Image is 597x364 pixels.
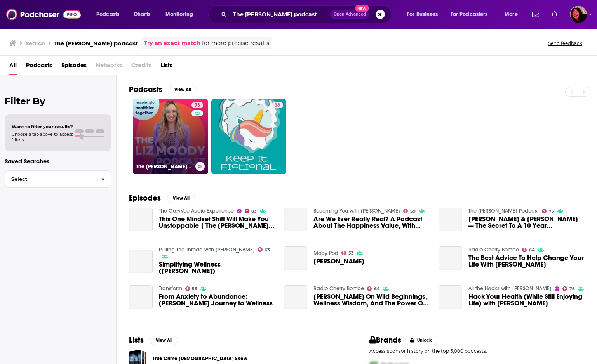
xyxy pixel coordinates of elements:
[136,163,192,170] h3: The [PERSON_NAME] Podcast
[5,177,95,182] span: Select
[167,194,195,203] button: View All
[468,255,584,268] a: The Best Advice To Help Change Your Life With Liz Moody
[129,85,162,94] h2: Podcasts
[548,8,560,21] a: Show notifications dropdown
[54,40,138,47] h3: The [PERSON_NAME] podcast
[245,209,257,213] a: 83
[129,193,195,203] a: EpisodesView All
[230,8,330,21] input: Search podcasts, credits, & more...
[159,208,234,214] a: The GaryVee Audio Experience
[529,248,535,252] span: 64
[96,59,122,75] span: Networks
[505,9,518,20] span: More
[446,8,499,21] button: open menu
[468,285,552,292] a: All the Hacks with Chris Hutchins
[369,335,402,345] h2: Brands
[439,208,462,231] a: Liz Moody & Zack Mitchell — The Secret To A 10 Year Relationship, Dating A Partner With Anxiety &...
[355,5,369,12] span: New
[159,293,275,307] span: From Anxiety to Abundance: [PERSON_NAME] Journey to Wellness
[313,293,429,307] a: Liz Moody On Wild Beginnings, Wellness Wisdom, And The Power Of Community
[153,354,247,363] a: True Crime [DEMOGRAPHIC_DATA] Skew
[569,287,575,291] span: 75
[160,8,203,21] button: open menu
[91,8,129,21] button: open menu
[284,246,308,270] a: Liz Moody
[562,286,575,291] a: 75
[161,59,172,75] a: Lists
[133,99,208,174] a: 73The [PERSON_NAME] Podcast
[313,285,364,292] a: Radio Cherry Bombe
[451,9,488,20] span: For Podcasters
[26,59,52,75] span: Podcasts
[26,40,45,47] h3: Search
[191,102,203,108] a: 73
[129,193,161,203] h2: Episodes
[129,8,155,21] a: Charts
[272,102,283,108] a: 36
[549,210,554,213] span: 73
[468,246,519,253] a: Radio Cherry Bombe
[185,286,198,291] a: 55
[169,85,197,94] button: View All
[192,287,197,291] span: 55
[12,124,73,129] span: Want to filter your results?
[542,209,554,213] a: 73
[313,216,429,229] a: Are We Ever Really Real? A Podcast About The Happiness Value, With Special Guest Liz Moody
[570,6,587,23] span: Logged in as Kathryn-Musilek
[313,250,338,257] a: Moby Pod
[159,216,275,229] a: This One Mindset Shift Will Make You Unstoppable | The Liz Moody Podcast
[131,59,151,75] span: Credits
[159,261,275,274] a: Simplifying Wellness (Liz Moody)
[5,170,111,188] button: Select
[499,8,527,21] button: open menu
[369,348,585,354] p: Access sponsor history on the top 5,000 podcasts.
[9,59,17,75] span: All
[275,102,280,109] span: 36
[374,287,380,291] span: 64
[570,6,587,23] img: User Profile
[144,39,200,48] a: Try an exact match
[216,5,399,23] div: Search podcasts, credits, & more...
[410,210,416,213] span: 59
[129,335,178,345] a: ListsView All
[313,258,364,265] span: [PERSON_NAME]
[165,9,193,20] span: Monitoring
[159,285,182,292] a: Transform
[265,248,270,252] span: 63
[6,7,81,22] img: Podchaser - Follow, Share and Rate Podcasts
[367,286,380,291] a: 64
[313,258,364,265] a: Liz Moody
[129,250,153,274] a: Simplifying Wellness (Liz Moody)
[150,336,178,345] button: View All
[439,246,462,270] a: The Best Advice To Help Change Your Life With Liz Moody
[348,251,354,255] span: 53
[211,99,287,174] a: 36
[258,247,270,252] a: 63
[159,216,275,229] span: This One Mindset Shift Will Make You Unstoppable | The [PERSON_NAME] Podcast
[341,251,354,255] a: 53
[402,8,447,21] button: open menu
[159,293,275,307] a: From Anxiety to Abundance: Liz Moody’s Journey to Wellness
[313,293,429,307] span: [PERSON_NAME] On Wild Beginnings, Wellness Wisdom, And The Power Of Community
[404,336,437,345] button: Unlock
[251,210,257,213] span: 83
[134,9,150,20] span: Charts
[522,248,535,252] a: 64
[61,59,87,75] a: Episodes
[159,261,275,274] span: Simplifying Wellness ([PERSON_NAME])
[159,246,255,253] a: Pulling The Thread with Elise Loehnen
[12,132,73,142] span: Choose a tab above to access filters.
[129,335,144,345] h2: Lists
[129,285,153,309] a: From Anxiety to Abundance: Liz Moody’s Journey to Wellness
[468,293,584,307] a: Hack Your Health (While Still Enjoying Life) with Liz Moody
[403,209,416,213] a: 59
[468,216,584,229] a: Liz Moody & Zack Mitchell — The Secret To A 10 Year Relationship, Dating A Partner With Anxiety &...
[284,208,308,231] a: Are We Ever Really Real? A Podcast About The Happiness Value, With Special Guest Liz Moody
[96,9,119,20] span: Podcasts
[284,285,308,309] a: Liz Moody On Wild Beginnings, Wellness Wisdom, And The Power Of Community
[468,216,584,229] span: [PERSON_NAME] & [PERSON_NAME] — The Secret To A 10 Year Relationship, Dating A Partner With Anxie...
[570,6,587,23] button: Show profile menu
